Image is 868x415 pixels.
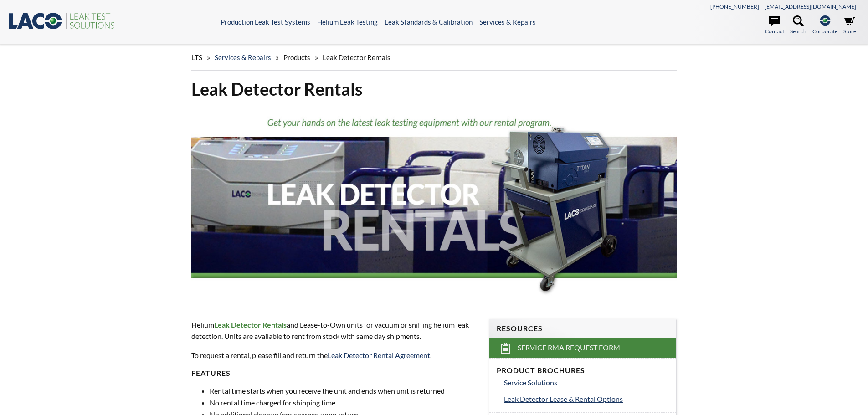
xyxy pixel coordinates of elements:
li: Rental time starts when you receive the unit and ends when unit is returned [210,385,478,397]
a: Helium Leak Testing [317,18,378,26]
a: [PHONE_NUMBER] [710,3,759,10]
a: Leak Detector Rental Agreement [328,351,430,359]
a: Services & Repairs [215,53,271,61]
a: Leak Standards & Calibration [385,18,473,26]
a: Search [790,15,806,36]
p: Helium and Lease-to-Own units for vacuum or sniffing helium leak detection. Units are available t... [191,319,478,342]
h4: Product Brochures [497,366,669,375]
span: Corporate [812,27,837,36]
a: Services & Repairs [479,18,536,26]
a: Service Solutions [504,377,669,389]
a: Production Leak Test Systems [221,18,310,26]
span: Service RMA Request Form [518,343,620,353]
span: Products [283,53,310,61]
span: Service Solutions [504,378,557,387]
li: No rental time charged for shipping time [210,397,478,409]
p: To request a rental, please fill and return the . [191,349,478,361]
span: LTS [191,53,202,61]
a: Contact [765,15,784,36]
strong: Leak Detector Rentals [214,320,287,329]
span: Leak Detector Rentals [323,53,390,61]
h1: Leak Detector Rentals [191,78,677,100]
a: Leak Detector Lease & Rental Options [504,393,669,405]
a: Store [843,15,856,36]
div: » » » [191,45,677,71]
img: Leak Detector Rentals header [191,108,677,302]
a: [EMAIL_ADDRESS][DOMAIN_NAME] [765,3,856,10]
a: Service RMA Request Form [489,338,676,358]
span: Leak Detector Lease & Rental Options [504,395,623,403]
h4: Resources [497,324,669,333]
strong: Features [191,369,231,377]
